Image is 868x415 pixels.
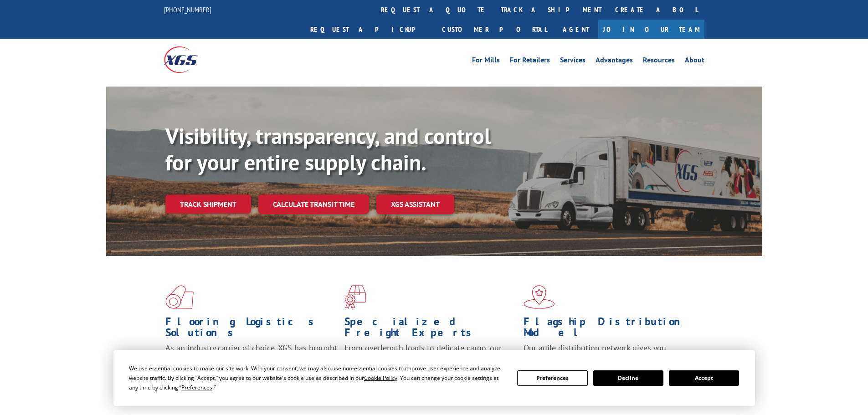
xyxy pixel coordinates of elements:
[554,20,598,39] a: Agent
[560,56,586,67] a: Services
[524,316,696,343] h1: Flagship Distribution Model
[685,56,704,67] a: About
[593,370,663,386] button: Decline
[113,350,755,406] div: Cookie Consent Prompt
[344,285,366,309] img: xgs-icon-focused-on-flooring-red
[524,285,555,309] img: xgs-icon-flagship-distribution-model-red
[517,370,587,386] button: Preferences
[510,56,550,67] a: For Retailers
[165,122,491,176] b: Visibility, transparency, and control for your entire supply chain.
[181,384,212,391] span: Preferences
[303,20,435,39] a: Request a pickup
[165,285,194,309] img: xgs-icon-total-supply-chain-intelligence-red
[598,20,704,39] a: Join Our Team
[435,20,554,39] a: Customer Portal
[258,195,369,214] a: Calculate transit time
[376,195,454,214] a: XGS ASSISTANT
[165,195,251,214] a: Track shipment
[129,364,506,392] div: We use essential cookies to make our site work. With your consent, we may also use non-essential ...
[669,370,739,386] button: Accept
[164,5,211,14] a: [PHONE_NUMBER]
[364,374,397,382] span: Cookie Policy
[643,56,675,67] a: Resources
[344,343,517,383] p: From overlength loads to delicate cargo, our experienced staff knows the best way to move your fr...
[344,316,517,343] h1: Specialized Freight Experts
[472,56,500,67] a: For Mills
[165,316,338,343] h1: Flooring Logistics Solutions
[165,343,337,375] span: As an industry carrier of choice, XGS has brought innovation and dedication to flooring logistics...
[596,56,633,67] a: Advantages
[524,343,691,364] span: Our agile distribution network gives you nationwide inventory management on demand.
